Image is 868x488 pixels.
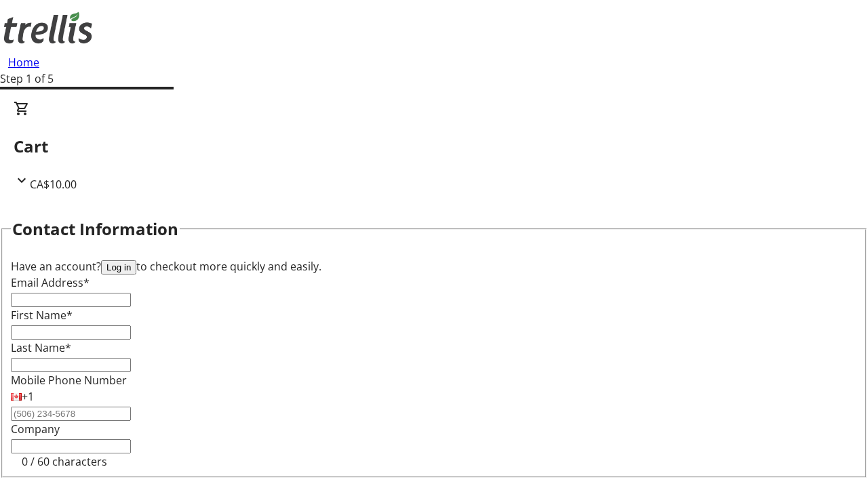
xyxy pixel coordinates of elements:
label: Email Address* [11,275,90,290]
label: First Name* [11,308,73,323]
span: CA$10.00 [30,177,77,192]
button: Log in [101,260,136,274]
label: Mobile Phone Number [11,373,127,388]
input: (506) 234-5678 [11,407,131,421]
tr-character-limit: 0 / 60 characters [22,454,107,469]
h2: Contact Information [12,217,178,241]
label: Last Name* [11,340,71,355]
div: CartCA$10.00 [14,100,854,192]
h2: Cart [14,134,854,159]
div: Have an account? to checkout more quickly and easily. [11,258,857,274]
label: Company [11,422,60,436]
